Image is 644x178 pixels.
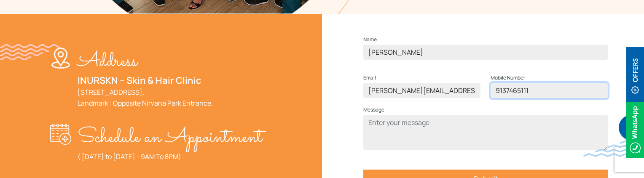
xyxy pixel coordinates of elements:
p: Schedule an Appointment [78,124,262,151]
label: Name [363,35,377,45]
label: Message [363,105,384,115]
img: location-w [50,48,78,69]
input: Enter your mobile number [491,83,608,98]
a: INURSKN – Skin & Hair Clinic [78,74,201,87]
input: Enter your name [363,45,608,60]
img: Whatsappicon [626,102,644,158]
img: bluewave [583,140,644,157]
a: [STREET_ADDRESS].Landmark : Opposite Nirvana Park Entrance. [78,88,213,108]
input: Enter email address [363,83,480,98]
a: Whatsappicon [626,124,644,133]
img: up-blue-arrow.svg [627,163,633,170]
label: Email [363,73,376,83]
p: ( [DATE] to [DATE] - 9AM To 8PM) [78,151,262,162]
img: offerBt [626,47,644,103]
img: appointment-w [50,124,78,145]
label: Mobile Number [491,73,525,83]
p: Address [78,48,213,75]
